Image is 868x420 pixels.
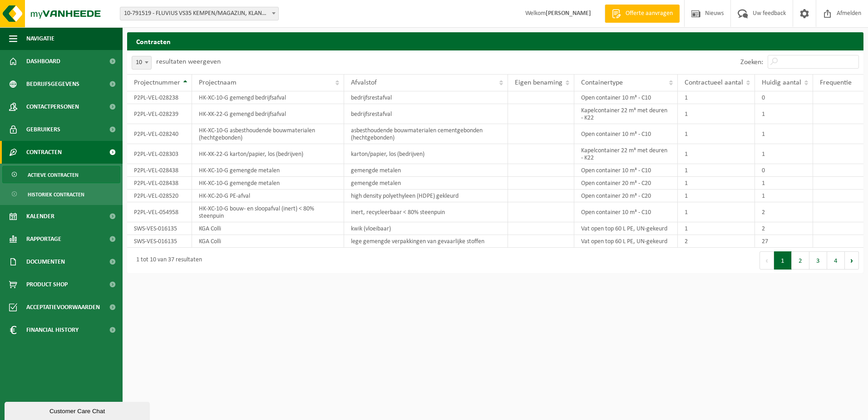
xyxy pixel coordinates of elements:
[127,124,192,144] td: P2PL-VEL-028240
[740,59,763,66] label: Zoeken:
[827,251,845,270] button: 4
[120,7,278,20] span: 10-791519 - FLUVIUS VS35 KEMPEN/MAGAZIJN, KLANTENKANTOOR EN INFRA - TURNHOUT
[132,252,202,269] div: 1 tot 10 van 37 resultaten
[344,190,508,202] td: high density polyethyleen (HDPE) gekleurd
[2,185,120,203] a: Historiek contracten
[26,73,79,95] span: Bedrijfsgegevens
[678,124,755,144] td: 1
[574,235,678,248] td: Vat open top 60 L PE, UN-gekeurd
[755,222,813,235] td: 2
[127,144,192,164] td: P2PL-VEL-028303
[26,95,79,118] span: Contactpersonen
[192,222,344,235] td: KGA Colli
[809,251,827,270] button: 3
[755,104,813,124] td: 1
[26,50,60,73] span: Dashboard
[127,190,192,202] td: P2PL-VEL-028520
[192,144,344,164] td: HK-XK-22-G karton/papier, los (bedrijven)
[127,202,192,222] td: P2PL-VEL-054958
[26,27,54,50] span: Navigatie
[623,9,675,18] span: Offerte aanvragen
[127,91,192,104] td: P2PL-VEL-028238
[762,79,801,86] span: Huidig aantal
[678,235,755,248] td: 2
[344,104,508,124] td: bedrijfsrestafval
[755,177,813,190] td: 1
[199,79,237,86] span: Projectnaam
[678,104,755,124] td: 1
[192,91,344,104] td: HK-XC-10-G gemengd bedrijfsafval
[2,166,120,183] a: Actieve contracten
[5,400,152,420] iframe: chat widget
[344,144,508,164] td: karton/papier, los (bedrijven)
[774,251,792,270] button: 1
[755,124,813,144] td: 1
[605,5,680,23] a: Offerte aanvragen
[120,7,279,20] span: 10-791519 - FLUVIUS VS35 KEMPEN/MAGAZIJN, KLANTENKANTOOR EN INFRA - TURNHOUT
[156,58,221,65] label: resultaten weergeven
[574,91,678,104] td: Open container 10 m³ - C10
[127,235,192,248] td: SWS-VES-016135
[678,91,755,104] td: 1
[192,177,344,190] td: HK-XC-10-G gemengde metalen
[28,186,84,203] span: Historiek contracten
[755,164,813,177] td: 0
[574,222,678,235] td: Vat open top 60 L PE, UN-gekeurd
[344,202,508,222] td: inert, recycleerbaar < 80% steenpuin
[574,202,678,222] td: Open container 10 m³ - C10
[755,235,813,248] td: 27
[792,251,809,270] button: 2
[685,79,743,86] span: Contractueel aantal
[678,190,755,202] td: 1
[192,202,344,222] td: HK-XC-10-G bouw- en sloopafval (inert) < 80% steenpuin
[132,56,152,70] span: 10
[127,32,863,50] h2: Contracten
[574,104,678,124] td: Kapelcontainer 22 m³ met deuren - K22
[26,205,54,228] span: Kalender
[759,251,774,270] button: Previous
[127,104,192,124] td: P2PL-VEL-028239
[192,164,344,177] td: HK-XC-10-G gemengde metalen
[26,296,100,319] span: Acceptatievoorwaarden
[678,144,755,164] td: 1
[678,164,755,177] td: 1
[344,91,508,104] td: bedrijfsrestafval
[26,141,62,164] span: Contracten
[546,10,591,17] strong: [PERSON_NAME]
[344,164,508,177] td: gemengde metalen
[26,228,61,250] span: Rapportage
[127,177,192,190] td: P2PL-VEL-028438
[192,190,344,202] td: HK-XC-20-G PE-afval
[755,91,813,104] td: 0
[574,124,678,144] td: Open container 10 m³ - C10
[678,202,755,222] td: 1
[515,79,562,86] span: Eigen benaming
[192,235,344,248] td: KGA Colli
[26,118,60,141] span: Gebruikers
[192,124,344,144] td: HK-XC-10-G asbesthoudende bouwmaterialen (hechtgebonden)
[132,56,151,69] span: 10
[820,79,852,86] span: Frequentie
[127,222,192,235] td: SWS-VES-016135
[26,250,65,273] span: Documenten
[755,190,813,202] td: 1
[351,79,377,86] span: Afvalstof
[574,190,678,202] td: Open container 20 m³ - C20
[28,166,79,184] span: Actieve contracten
[26,319,79,341] span: Financial History
[574,164,678,177] td: Open container 10 m³ - C10
[574,144,678,164] td: Kapelcontainer 22 m³ met deuren - K22
[755,144,813,164] td: 1
[127,164,192,177] td: P2PL-VEL-028438
[344,222,508,235] td: kwik (vloeibaar)
[344,177,508,190] td: gemengde metalen
[574,177,678,190] td: Open container 20 m³ - C20
[845,251,859,270] button: Next
[678,222,755,235] td: 1
[134,79,180,86] span: Projectnummer
[344,124,508,144] td: asbesthoudende bouwmaterialen cementgebonden (hechtgebonden)
[755,202,813,222] td: 2
[678,177,755,190] td: 1
[344,235,508,248] td: lege gemengde verpakkingen van gevaarlijke stoffen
